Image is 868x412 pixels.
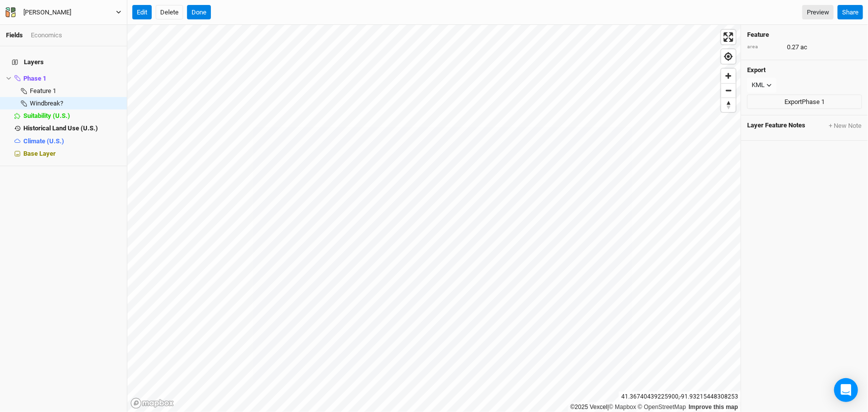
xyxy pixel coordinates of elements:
button: Delete [156,5,183,20]
div: | [571,402,738,412]
a: Preview [802,5,834,20]
div: 0.27 [747,43,862,52]
button: Find my location [721,49,736,64]
button: ExportPhase 1 [747,95,862,109]
div: Climate (U.S.) [23,137,121,145]
div: [PERSON_NAME] [23,7,71,17]
a: ©2025 Vexcel [571,404,607,411]
span: Layer Feature Notes [747,121,805,130]
a: Improve this map [689,404,738,411]
a: Mapbox [609,404,636,411]
span: Suitability (U.S.) [23,112,70,119]
button: Reset bearing to north [721,98,736,112]
div: Historical Land Use (U.S.) [23,124,121,132]
span: Windbreak? [30,100,63,107]
div: KML [752,80,765,90]
div: 41.36740439225900 , -91.93215448308253 [619,392,741,402]
a: Fields [6,31,23,39]
button: Zoom out [721,83,736,98]
div: Economics [31,31,62,40]
span: Phase 1 [23,75,46,82]
div: Feature 1 [30,87,121,95]
a: Mapbox logo [130,398,174,409]
button: Zoom in [721,69,736,83]
canvas: Map [127,25,741,412]
div: Open Intercom Messenger [834,378,858,402]
div: area [747,43,782,51]
span: Historical Land Use (U.S.) [23,124,98,132]
a: OpenStreetMap [638,404,686,411]
span: Feature 1 [30,87,56,95]
button: Edit [132,5,152,20]
button: Share [838,5,863,20]
span: Base Layer [23,150,56,157]
h4: Feature [747,31,862,39]
h4: Export [747,66,862,74]
span: Climate (U.S.) [23,137,64,145]
div: Windbreak? [30,100,121,107]
button: [PERSON_NAME] [5,7,122,18]
button: Enter fullscreen [721,30,736,44]
div: Phase 1 [23,75,121,83]
button: + New Note [828,121,862,130]
div: Scott Flynn [23,7,71,17]
div: Suitability (U.S.) [23,112,121,120]
button: KML [747,78,776,93]
span: Zoom out [721,84,736,98]
button: Done [187,5,211,20]
span: Reset bearing to north [721,98,736,112]
span: ac [800,43,807,52]
div: Base Layer [23,150,121,158]
h4: Layers [6,52,121,72]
